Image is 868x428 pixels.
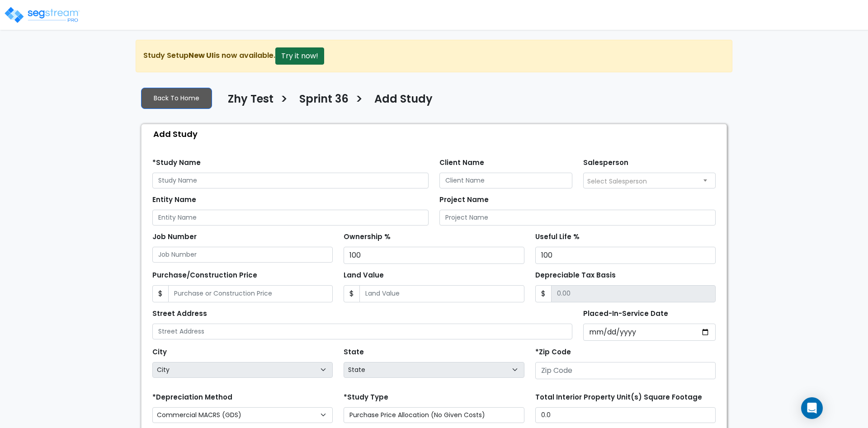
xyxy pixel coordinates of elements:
[535,407,716,423] input: total square foot
[292,93,349,112] a: Sprint 36
[344,285,360,302] span: $
[439,210,716,226] input: Project Name
[368,93,433,112] a: Add Study
[535,362,716,379] input: Zip Code
[275,47,324,65] button: Try it now!
[152,247,333,263] input: Job Number
[141,88,212,109] a: Back To Home
[146,124,726,144] div: Add Study
[551,285,716,302] input: 0.00
[344,270,384,281] label: Land Value
[152,324,572,339] input: Street Address
[355,92,363,109] h3: >
[535,270,616,281] label: Depreciable Tax Basis
[152,195,196,205] label: Entity Name
[583,158,628,168] label: Salesperson
[152,285,169,302] span: $
[152,232,197,242] label: Job Number
[801,397,823,419] div: Open Intercom Messenger
[152,309,207,319] label: Street Address
[228,93,274,108] h4: Zhy Test
[359,285,524,302] input: Land Value
[439,158,484,168] label: Client Name
[374,93,433,108] h4: Add Study
[152,173,429,188] input: Study Name
[280,92,288,109] h3: >
[535,392,702,403] label: Total Interior Property Unit(s) Square Footage
[168,285,333,302] input: Purchase or Construction Price
[152,270,257,281] label: Purchase/Construction Price
[189,50,214,61] strong: New UI
[439,173,572,188] input: Client Name
[344,347,364,357] label: State
[152,347,167,357] label: City
[535,285,552,302] span: $
[535,247,716,264] input: Useful Life %
[136,40,732,72] div: Study Setup is now available.
[152,158,201,168] label: *Study Name
[299,93,349,108] h4: Sprint 36
[221,93,274,112] a: Zhy Test
[439,195,489,205] label: Project Name
[587,177,647,186] span: Select Salesperson
[152,392,232,403] label: *Depreciation Method
[4,6,80,24] img: logo_pro_r.png
[152,210,429,226] input: Entity Name
[535,232,580,242] label: Useful Life %
[344,232,391,242] label: Ownership %
[583,309,668,319] label: Placed-In-Service Date
[344,247,524,264] input: Ownership %
[344,392,388,403] label: *Study Type
[535,347,571,357] label: *Zip Code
